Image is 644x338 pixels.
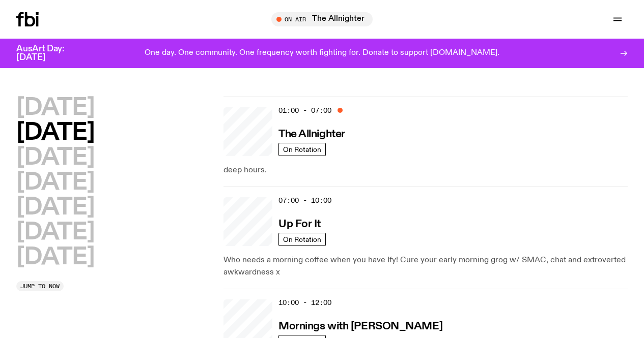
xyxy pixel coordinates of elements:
span: Jump to now [20,284,60,289]
a: On Rotation [278,233,326,246]
button: [DATE] [16,146,94,169]
h3: Mornings with [PERSON_NAME] [278,321,442,332]
h3: AusArt Day: [DATE] [16,45,81,62]
span: On Rotation [283,146,321,153]
button: [DATE] [16,121,94,144]
span: 07:00 - 10:00 [278,196,331,205]
a: Mornings with [PERSON_NAME] [278,319,442,332]
button: [DATE] [16,196,94,219]
span: 01:00 - 07:00 [278,106,331,115]
button: [DATE] [16,246,94,269]
span: On Rotation [283,236,321,243]
h3: The Allnighter [278,129,345,140]
button: [DATE] [16,97,94,119]
a: Ify - a Brown Skin girl with black braided twists, looking up to the side with her tongue stickin... [223,197,272,246]
p: Who needs a morning coffee when you have Ify! Cure your early morning grog w/ SMAC, chat and extr... [223,254,628,279]
a: The Allnighter [278,127,345,140]
button: [DATE] [16,171,94,194]
a: Up For It [278,217,321,230]
h3: Up For It [278,219,321,230]
button: Jump to now [16,281,64,291]
button: On AirThe Allnighter [271,12,373,26]
a: On Rotation [278,143,326,156]
p: One day. One community. One frequency worth fighting for. Donate to support [DOMAIN_NAME]. [145,49,499,58]
p: deep hours. [223,164,628,176]
span: 10:00 - 12:00 [278,298,331,308]
button: [DATE] [16,221,94,244]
